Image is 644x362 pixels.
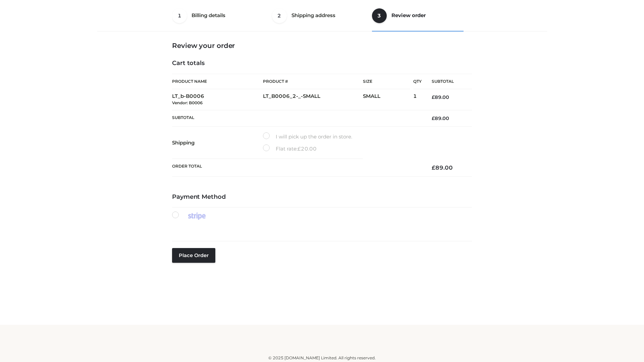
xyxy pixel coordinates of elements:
th: Subtotal [172,110,422,126]
small: Vendor: B0006 [172,100,203,105]
button: Place order [172,248,215,263]
bdi: 20.00 [298,145,317,152]
div: © 2025 [DOMAIN_NAME] Limited. All rights reserved. [100,355,544,361]
bdi: 89.00 [432,94,449,100]
th: Product # [263,74,363,89]
bdi: 89.00 [432,115,449,121]
th: Product Name [172,74,263,89]
th: Qty [413,74,422,89]
th: Order Total [172,159,422,177]
td: 1 [413,89,422,110]
th: Shipping [172,127,263,159]
th: Subtotal [422,74,472,89]
label: I will pick up the order in store. [263,132,352,141]
label: Flat rate: [263,144,317,153]
h3: Review your order [172,42,472,50]
h4: Payment Method [172,193,472,201]
span: £ [432,94,435,100]
td: LT_b-B0006 [172,89,263,110]
span: £ [432,115,435,121]
h4: Cart totals [172,60,472,67]
bdi: 89.00 [432,164,453,171]
td: LT_B0006_2-_-SMALL [263,89,363,110]
th: Size [363,74,410,89]
span: £ [432,164,435,171]
span: £ [298,145,301,152]
td: SMALL [363,89,413,110]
